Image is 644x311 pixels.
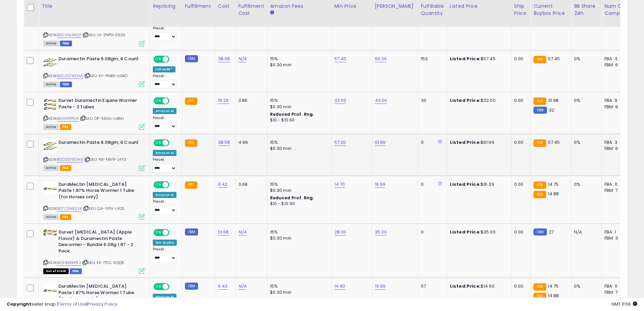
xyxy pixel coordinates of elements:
[574,181,596,187] div: 0%
[604,56,627,62] div: FBA: 3
[514,56,525,62] div: 0.00
[43,139,145,170] div: ASIN:
[450,139,506,146] div: $61.99
[450,139,481,146] b: Listed Price:
[153,26,177,41] div: Preset:
[604,289,627,295] div: FBM: 7
[533,228,547,236] small: FBM
[375,229,387,236] a: 35.00
[153,74,177,89] div: Preset:
[574,283,596,289] div: 0%
[7,301,31,307] strong: Copyright
[43,97,145,129] div: ASIN:
[375,283,386,290] a: 19.99
[154,284,163,290] span: ON
[334,55,347,62] a: 57.40
[218,55,230,62] a: 38.58
[270,187,326,194] div: $0.30 min
[70,268,82,274] span: FBM
[58,97,141,112] b: Durvet Duramectin Equine Wormer Paste - 3 Tubes
[168,230,179,236] span: OFF
[533,283,546,291] small: FBA
[421,139,442,146] div: 0
[153,199,177,215] div: Preset:
[450,283,481,289] b: Listed Price:
[57,157,83,162] a: B0DZG78DH6
[238,181,262,187] div: 3.68
[270,195,314,201] b: Reduced Prof. Rng.
[238,3,264,17] div: Fulfillment Cost
[42,3,147,10] div: Title
[270,229,326,235] div: 15%
[43,165,59,171] span: All listings currently available for purchase on Amazon
[57,116,79,121] a: B01EP4TPO8
[604,235,627,241] div: FBM: 3
[549,229,554,235] span: 27
[58,139,141,148] b: Duramectin Paste 6.08gm, 6 Count
[604,181,627,187] div: FBA: 11
[375,181,386,188] a: 16.99
[548,139,560,146] span: 57.45
[270,146,326,152] div: $0.30 min
[43,181,145,219] div: ASIN:
[450,181,481,187] b: Listed Price:
[57,32,81,38] a: B0CVNLNKQF
[84,73,127,79] span: | SKU: KY-PHB9-UGKO
[533,181,546,189] small: FBA
[270,104,326,110] div: $0.30 min
[58,283,141,304] b: DuraMectin [MEDICAL_DATA] Paste 1.87% Horse Wormer 1 Tube (for Horses only)
[574,97,596,104] div: 0%
[218,139,230,146] a: 38.58
[43,56,57,69] img: 41KfnNDBEJL._SL40_.jpg
[334,283,345,290] a: 14.90
[43,229,145,273] div: ASIN:
[168,140,179,146] span: OFF
[185,3,212,10] div: Fulfillment
[60,82,72,87] span: FBM
[153,108,176,114] div: Amazon AI
[185,181,197,189] small: FBA
[154,140,163,146] span: ON
[375,3,415,10] div: [PERSON_NAME]
[57,73,83,79] a: B0DZG78DH6
[334,229,347,236] a: 28.00
[548,55,560,62] span: 57.45
[185,55,198,62] small: FBM
[83,206,124,211] span: | SKU: CA-YEPJ-UKZE
[604,62,627,68] div: FBM: 6
[533,191,546,198] small: FBA
[421,97,442,104] div: 30
[154,56,163,62] span: ON
[185,139,197,147] small: FBA
[270,117,326,123] div: $10 - $10.90
[238,283,246,290] a: N/A
[611,301,637,307] span: 2025-10-7 11:56 GMT
[43,56,145,87] div: ASIN:
[450,283,506,289] div: $14.90
[168,284,179,290] span: OFF
[533,97,546,105] small: FBA
[238,55,246,62] a: N/A
[60,41,72,46] span: FBM
[218,181,228,188] a: 6.43
[57,206,82,212] a: B07C3MX23K
[548,181,559,187] span: 14.75
[270,289,326,295] div: $0.30 min
[43,139,57,153] img: 41KfnNDBEJL._SL40_.jpg
[450,97,506,104] div: $32.00
[218,283,228,290] a: 6.43
[421,3,444,17] div: Fulfillable Quantity
[185,97,197,105] small: FBA
[604,187,627,194] div: FBM: 7
[218,229,229,236] a: 13.68
[154,182,163,188] span: ON
[60,214,71,220] span: FBA
[153,3,179,10] div: Repricing
[514,283,525,289] div: 0.00
[43,41,59,46] span: All listings currently available for purchase on Amazon
[84,157,126,162] span: | SKU: NX-FBV9-JAY2
[43,97,57,111] img: 51CToYa9qhL._SL40_.jpg
[58,181,141,202] b: DuraMectin [MEDICAL_DATA] Paste 1.87% Horse Wormer 1 Tube (for Horses only)
[153,247,177,262] div: Preset:
[43,124,59,130] span: All listings currently available for purchase on Amazon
